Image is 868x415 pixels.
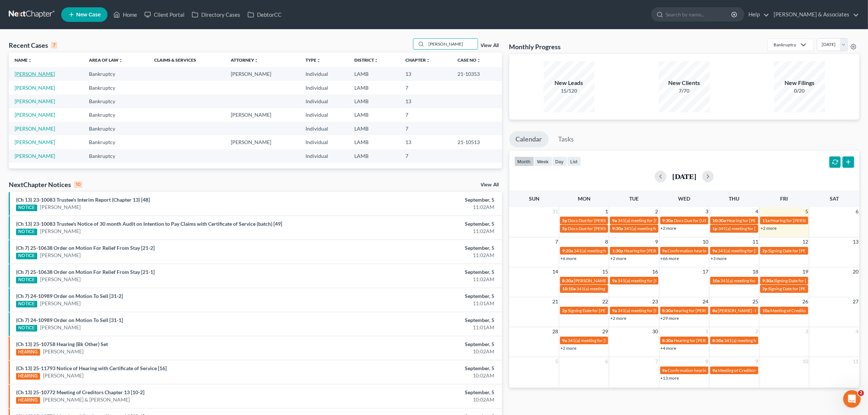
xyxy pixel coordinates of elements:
[858,390,864,396] span: 2
[74,181,82,188] div: 10
[552,297,559,306] span: 21
[15,85,55,91] a: [PERSON_NAME]
[652,327,659,336] span: 30
[16,365,167,371] a: (Ch 13) 25-11793 Notice of Hearing with Certificate of Service [16]
[16,341,108,347] a: (Ch 13) 25-10758 Hearing (Bk Other) Set
[712,368,717,373] span: 9a
[354,57,378,63] a: Districtunfold_more
[760,225,776,231] a: +2 more
[400,122,452,135] td: 7
[762,248,767,253] span: 2p
[300,149,349,163] td: Individual
[568,338,638,343] span: 341(a) meeting for [PERSON_NAME]
[340,317,494,324] div: September, 5
[554,237,559,246] span: 7
[552,131,581,147] a: Tasks
[568,226,628,231] span: Docs Due for [PERSON_NAME]
[802,237,809,246] span: 12
[659,79,710,87] div: New Clients
[400,108,452,122] td: 7
[76,12,101,18] span: New Case
[349,108,400,122] td: LAMB
[560,345,576,351] a: +2 more
[602,267,609,276] span: 15
[544,79,595,87] div: New Leads
[762,218,770,223] span: 11a
[781,195,788,202] span: Fri
[305,57,321,63] a: Typeunfold_more
[630,195,639,202] span: Tue
[655,207,659,216] span: 2
[802,297,809,306] span: 26
[300,122,349,135] td: Individual
[805,207,809,216] span: 5
[752,237,759,246] span: 11
[762,286,767,291] span: 2p
[852,297,859,306] span: 27
[576,286,740,291] span: 341(a) meeting for [PERSON_NAME] & [PERSON_NAME] Northern-[PERSON_NAME]
[655,357,659,366] span: 7
[458,57,481,63] a: Case Nounfold_more
[724,338,794,343] span: 341(a) meeting for [PERSON_NAME]
[349,149,400,163] td: LAMB
[805,327,809,336] span: 3
[118,58,123,63] i: unfold_more
[712,226,717,231] span: 1p
[755,357,759,366] span: 9
[752,267,759,276] span: 18
[340,268,494,276] div: September, 5
[661,256,679,261] a: +66 more
[855,207,859,216] span: 6
[652,297,659,306] span: 23
[509,131,549,147] a: Calendar
[702,237,709,246] span: 10
[674,308,730,313] span: hearing for [PERSON_NAME]
[702,267,709,276] span: 17
[340,396,494,403] div: 10:02AM
[16,373,40,380] div: HEARING
[349,135,400,149] td: LAMB
[602,297,609,306] span: 22
[562,226,567,231] span: 5p
[562,248,573,253] span: 9:20a
[509,42,561,51] h3: Monthly Progress
[83,122,148,135] td: Bankruptcy
[400,149,452,163] td: 7
[618,278,688,283] span: 341(a) meeting for [PERSON_NAME]
[481,43,499,48] a: View All
[148,53,225,67] th: Claims & Services
[718,308,771,313] span: [PERSON_NAME] - Criminal
[624,226,694,231] span: 341(a) meeting for [PERSON_NAME]
[604,237,609,246] span: 8
[405,57,430,63] a: Chapterunfold_more
[40,203,81,211] a: [PERSON_NAME]
[712,338,723,343] span: 8:30a
[110,8,141,21] a: Home
[562,308,567,313] span: 2p
[28,58,32,63] i: unfold_more
[852,267,859,276] span: 20
[16,325,37,331] div: NOTICE
[661,375,679,381] a: +13 more
[254,58,258,63] i: unfold_more
[231,57,258,63] a: Attorneyunfold_more
[16,197,150,203] a: (Ch 13) 23-10083 Trustee's Interim Report (Chapter 13) [48]
[40,228,81,235] a: [PERSON_NAME]
[762,278,773,283] span: 9:30a
[674,338,770,343] span: Hearing for [PERSON_NAME] & [PERSON_NAME]
[340,365,494,372] div: September, 5
[618,308,688,313] span: 341(a) meeting for [PERSON_NAME]
[843,390,861,408] iframe: Intercom live chat
[534,156,552,166] button: week
[83,135,148,149] td: Bankruptcy
[712,218,726,223] span: 10:30a
[552,207,559,216] span: 31
[661,225,677,231] a: +2 more
[578,195,591,202] span: Mon
[43,372,83,379] a: [PERSON_NAME]
[552,156,567,166] button: day
[340,389,494,396] div: September, 5
[15,71,55,77] a: [PERSON_NAME]
[612,308,617,313] span: 9a
[43,396,130,403] a: [PERSON_NAME] & [PERSON_NAME]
